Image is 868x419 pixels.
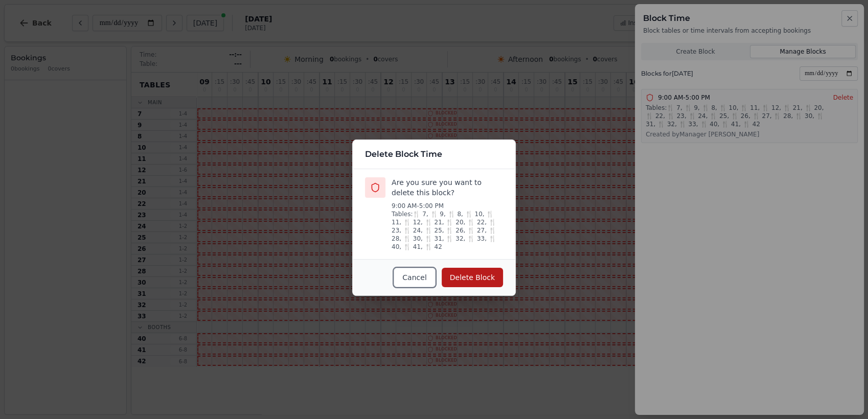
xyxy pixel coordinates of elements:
p: 9:00 AM - 5:00 PM [392,202,503,210]
p: Tables: 🍴 7, 🍴 9, 🍴 8, 🍴 10, 🍴 11, 🍴 12, 🍴 21, 🍴 20, 🍴 22, 🍴 23, 🍴 24, 🍴 25, 🍴 26, 🍴 27, 🍴 28, 🍴 ... [392,210,503,251]
button: Cancel [394,268,435,287]
p: Are you sure you want to delete this block? [392,177,503,198]
h3: Delete Block Time [365,148,503,160]
button: Delete Block [442,268,503,287]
